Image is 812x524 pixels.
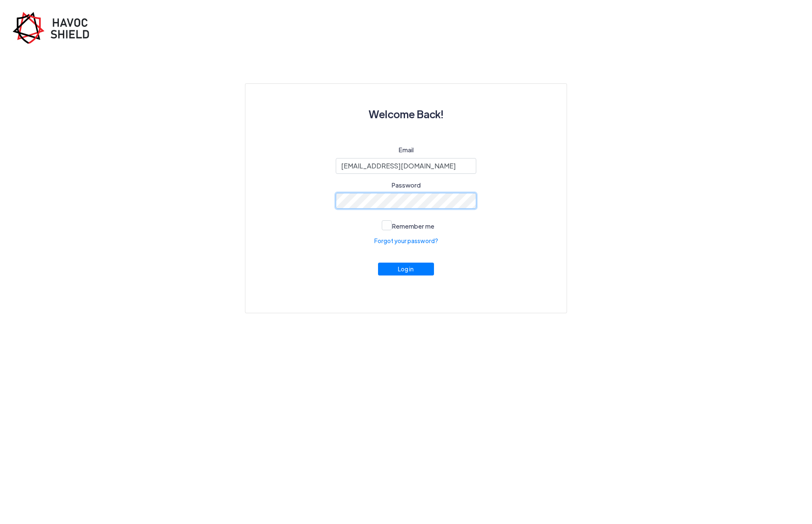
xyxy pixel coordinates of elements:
[374,236,438,245] a: Forgot your password?
[12,12,95,44] img: havoc-shield-register-logo.png
[378,263,434,275] button: Log in
[392,180,421,190] label: Password
[399,145,414,155] label: Email
[392,222,434,230] span: Remember me
[265,104,547,124] h3: Welcome Back!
